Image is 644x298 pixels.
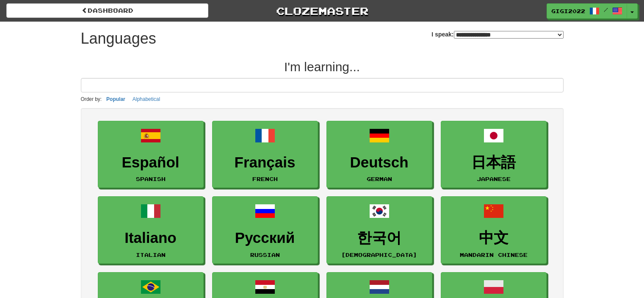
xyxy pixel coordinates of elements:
small: [DEMOGRAPHIC_DATA] [341,252,417,258]
h3: Русский [217,230,313,246]
h3: 한국어 [331,230,428,246]
h2: I'm learning... [81,60,564,74]
span: / [604,7,608,13]
a: 中文Mandarin Chinese [441,196,547,264]
button: Popular [104,95,128,104]
small: Mandarin Chinese [460,252,528,258]
a: ItalianoItalian [98,196,204,264]
a: DeutschGerman [326,121,432,188]
a: РусскийRussian [212,196,318,264]
select: I speak: [454,31,564,39]
small: Italian [136,252,166,258]
h3: Deutsch [331,154,428,171]
small: Japanese [477,176,511,182]
a: 日本語Japanese [441,121,547,188]
span: Gigi2022 [551,7,585,15]
h3: Français [217,154,313,171]
a: dashboard [6,3,208,18]
h3: Italiano [102,230,199,246]
small: French [252,176,278,182]
a: FrançaisFrench [212,121,318,188]
small: Spanish [136,176,166,182]
a: Clozemaster [221,3,423,18]
small: Russian [250,252,280,258]
label: I speak: [431,30,563,39]
a: 한국어[DEMOGRAPHIC_DATA] [326,196,432,264]
h3: Español [102,154,199,171]
a: EspañolSpanish [98,121,204,188]
button: Alphabetical [130,95,163,104]
h3: 日本語 [445,154,542,171]
h3: 中文 [445,230,542,246]
small: Order by: [81,96,102,102]
h1: Languages [81,30,156,47]
small: German [367,176,392,182]
a: Gigi2022 / [547,3,627,19]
